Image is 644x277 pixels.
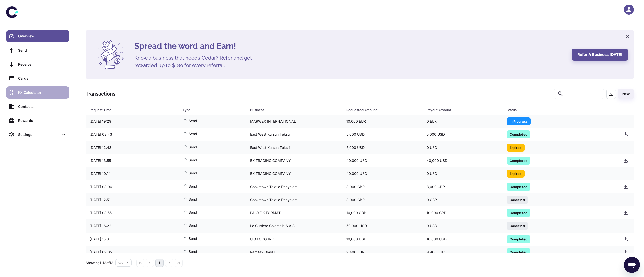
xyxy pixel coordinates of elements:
[342,169,423,178] div: 40,000 USD
[183,144,197,150] span: Send
[246,208,342,218] div: PACYFIK-FORMAT
[18,62,66,67] div: Receive
[183,222,197,228] span: Send
[86,234,179,244] div: [DATE] 15:01
[86,208,179,218] div: [DATE] 08:55
[6,58,69,70] a: Receive
[507,158,530,163] span: Completed
[507,197,528,202] span: Canceled
[246,130,342,139] div: East West Kurşun Tekstil
[423,169,503,178] div: 0 USD
[86,221,179,231] div: [DATE] 16:22
[507,236,530,241] span: Completed
[134,40,566,52] h4: Spread the word and Earn!
[624,257,640,273] iframe: Button to launch messaging window
[134,54,260,69] h5: Know a business that needs Cedar? Refer and get rewarded up to $180 for every referral.
[423,247,503,257] div: 9,400 EUR
[183,118,197,123] span: Send
[507,184,530,189] span: Completed
[246,169,342,178] div: BK TRADING COMPANY
[183,131,197,136] span: Send
[155,259,164,267] button: page 1
[18,33,66,39] div: Overview
[618,89,634,99] button: New
[507,223,528,228] span: Canceled
[183,236,197,241] span: Send
[86,130,179,139] div: [DATE] 08:43
[6,86,69,99] a: FX Calculator
[507,106,607,113] div: Status
[346,106,414,113] div: Requested Amount
[246,182,342,192] div: Cookstown Textile Recyclers
[183,209,197,215] span: Send
[507,145,525,150] span: Expired
[507,171,525,176] span: Expired
[346,106,421,113] span: Requested Amount
[18,132,59,137] div: Settings
[18,90,66,95] div: FX Calculator
[86,260,113,266] p: Showing 1-13 of 13
[507,119,531,124] span: In Progress
[86,169,179,178] div: [DATE] 10:14
[136,259,183,267] nav: pagination navigation
[90,106,170,113] div: Request Time
[507,106,613,113] span: Status
[86,156,179,165] div: [DATE] 13:55
[18,118,66,123] div: Rewards
[86,143,179,152] div: [DATE] 12:43
[86,247,179,257] div: [DATE] 09:05
[246,117,342,126] div: MARWEX INTERNATIONAL
[423,195,503,205] div: 0 GBP
[507,132,530,137] span: Completed
[423,117,503,126] div: 0 EUR
[86,195,179,205] div: [DATE] 12:51
[342,208,423,218] div: 10,000 GBP
[342,247,423,257] div: 9,400 EUR
[183,183,197,189] span: Send
[183,157,197,163] span: Send
[6,30,69,42] a: Overview
[183,249,197,254] span: Send
[342,234,423,244] div: 10,000 USD
[115,259,132,267] button: 25
[86,117,179,126] div: [DATE] 19:29
[18,104,66,109] div: Contacts
[86,182,179,192] div: [DATE] 08:06
[6,44,69,56] a: Send
[18,48,66,53] div: Send
[423,156,503,165] div: 40,000 USD
[246,156,342,165] div: BK TRADING COMPANY
[572,49,628,61] button: Refer a business [DATE]
[183,106,244,113] span: Type
[6,72,69,84] a: Cards
[423,130,503,139] div: 5,000 USD
[86,90,115,98] h1: Transactions
[342,195,423,205] div: 8,000 GBP
[342,117,423,126] div: 10,000 EUR
[423,208,503,218] div: 10,000 GBP
[507,249,530,254] span: Completed
[423,143,503,152] div: 0 USD
[90,106,177,113] span: Request Time
[246,195,342,205] div: Cookstown Textile Recyclers
[423,182,503,192] div: 8,000 GBP
[183,196,197,202] span: Send
[246,247,342,257] div: Remitex GmbH
[507,210,530,215] span: Completed
[246,234,342,244] div: U.G LOGO INC
[427,106,501,113] span: Payout Amount
[342,182,423,192] div: 8,000 GBP
[423,221,503,231] div: 0 USD
[18,76,66,81] div: Cards
[246,143,342,152] div: East West Kurşun Tekstil
[183,170,197,176] span: Send
[246,221,342,231] div: Le Curtiere Colombia S.A.S
[342,221,423,231] div: 50,000 USD
[6,115,69,127] a: Rewards
[427,106,494,113] div: Payout Amount
[342,143,423,152] div: 5,000 USD
[6,129,69,141] div: Settings
[183,106,237,113] div: Type
[342,130,423,139] div: 5,000 USD
[342,156,423,165] div: 40,000 USD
